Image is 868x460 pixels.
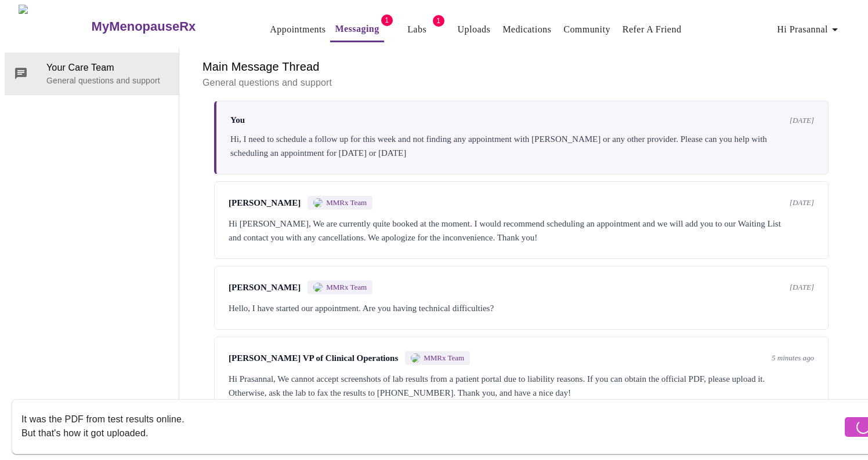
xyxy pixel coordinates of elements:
button: Hi Prasannal [772,18,847,41]
a: Labs [407,21,426,38]
button: Labs [399,18,436,41]
img: MMRX [313,283,323,292]
span: 5 minutes ago [772,353,814,363]
button: Uploads [453,18,496,41]
img: MMRX [313,198,323,207]
span: [PERSON_NAME] VP of Clinical Operations [229,353,398,363]
div: Hi [PERSON_NAME], We are currently quite booked at the moment. I would recommend scheduling an ap... [229,217,814,244]
span: [PERSON_NAME] [229,283,301,293]
a: Refer a Friend [623,21,682,38]
div: Your Care TeamGeneral questions and support [5,53,179,94]
a: MyMenopauseRx [90,6,242,47]
span: [DATE] [790,198,814,207]
a: Uploads [458,21,491,38]
button: Messaging [330,17,384,42]
span: MMRx Team [424,353,464,363]
span: Your Care Team [46,61,169,75]
div: Hi Prasannal, We cannot accept screenshots of lab results from a patient portal due to liability ... [229,372,814,400]
span: You [230,115,245,125]
div: Hi, I need to schedule a follow up for this week and not finding any appointment with [PERSON_NAM... [230,132,814,160]
p: General questions and support [202,76,840,90]
span: 1 [381,14,393,26]
span: [DATE] [790,283,814,292]
h3: MyMenopauseRx [92,19,196,34]
button: Community [559,18,615,41]
button: Refer a Friend [618,18,686,41]
span: [PERSON_NAME] [229,198,301,208]
span: 1 [433,15,444,27]
span: MMRx Team [326,198,367,207]
div: Hello, I have started our appointment. Are you having technical difficulties? [229,301,814,315]
img: MyMenopauseRx Logo [19,5,90,48]
a: Messaging [335,21,379,37]
span: MMRx Team [326,283,367,292]
button: Appointments [265,18,330,41]
span: Hi Prasannal [777,21,842,38]
a: Appointments [270,21,325,38]
a: Medications [502,21,551,38]
p: General questions and support [46,75,169,86]
img: MMRX [411,353,420,363]
button: Medications [498,18,556,41]
span: [DATE] [790,116,814,125]
a: Community [563,21,610,38]
h6: Main Message Thread [202,57,840,76]
textarea: Send a message about your appointment [21,408,842,445]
